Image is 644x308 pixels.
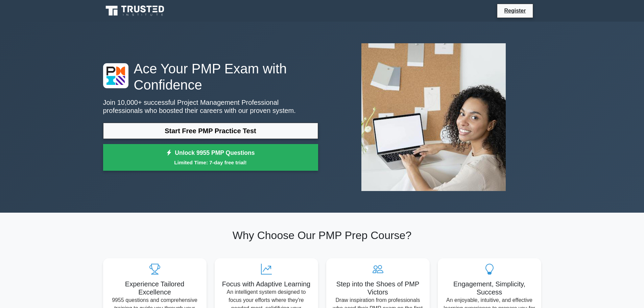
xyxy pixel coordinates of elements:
small: Limited Time: 7-day free trial! [112,159,310,166]
h5: Engagement, Simplicity, Success [443,280,536,296]
h5: Experience Tailored Excellence [109,280,201,296]
p: Join 10,000+ successful Project Management Professional professionals who boosted their careers w... [103,98,318,115]
a: Register [500,6,530,15]
h5: Step into the Shoes of PMP Victors [332,280,424,296]
a: Start Free PMP Practice Test [103,123,318,139]
h2: Why Choose Our PMP Prep Course? [103,229,541,242]
h5: Focus with Adaptive Learning [220,280,313,288]
h1: Ace Your PMP Exam with Confidence [103,61,318,93]
a: Unlock 9955 PMP QuestionsLimited Time: 7-day free trial! [103,144,318,171]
